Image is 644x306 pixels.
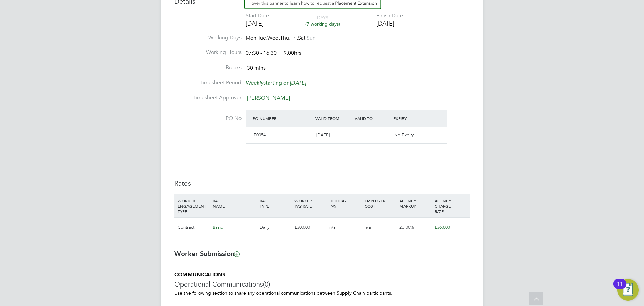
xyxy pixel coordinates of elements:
span: 30 mins [247,64,266,71]
div: WORKER ENGAGEMENT TYPE [176,194,211,217]
div: AGENCY CHARGE RATE [433,194,468,217]
div: Finish Date [376,12,403,19]
span: 9.00hrs [280,50,301,56]
h3: Operational Communications [174,280,470,289]
span: Sat, [298,35,307,41]
span: Sun [307,35,316,41]
div: PO Number [251,112,314,124]
div: AGENCY MARKUP [398,194,433,212]
span: No Expiry [394,132,414,138]
label: Timesheet Period [174,79,241,86]
span: n/a [329,224,336,230]
div: EMPLOYER COST [363,194,398,212]
span: £360.00 [435,224,450,230]
span: Basic [213,224,223,230]
h3: Rates [174,179,470,188]
div: 11 [617,284,623,293]
span: Wed, [267,35,280,41]
div: DAYS [302,15,343,27]
span: n/a [365,224,371,230]
span: Tue, [258,35,267,41]
span: (0) [263,280,270,289]
div: Valid To [353,112,392,124]
span: - [356,132,357,138]
div: WORKER PAY RATE [293,194,328,212]
label: PO No [174,115,241,122]
label: Working Hours [174,49,241,56]
div: Daily [258,218,293,237]
div: [DATE] [246,19,269,27]
span: (7 working days) [305,21,340,27]
span: 20.00% [399,224,414,230]
div: RATE NAME [211,194,258,212]
em: Weekly [246,80,263,86]
div: £300.00 [293,218,328,237]
div: RATE TYPE [258,194,293,212]
span: Thu, [280,35,290,41]
div: [DATE] [376,19,403,27]
label: Breaks [174,64,241,71]
div: 07:30 - 16:30 [246,50,301,57]
div: Expiry [392,112,431,124]
label: Working Days [174,34,241,41]
h5: COMMUNICATIONS [174,271,470,278]
div: Start Date [246,12,269,19]
div: Contract [176,218,211,237]
div: HOLIDAY PAY [328,194,363,212]
p: Use the following section to share any operational communications between Supply Chain participants. [174,290,470,296]
span: [PERSON_NAME] [247,95,290,101]
span: E0054 [254,132,266,138]
button: Open Resource Center, 11 new notifications [617,279,639,301]
span: [DATE] [316,132,330,138]
label: Timesheet Approver [174,94,241,101]
em: [DATE] [290,80,306,86]
span: starting on [246,80,306,86]
b: Worker Submission [174,250,239,258]
span: Fri, [290,35,298,41]
span: Mon, [246,35,258,41]
div: Valid From [314,112,353,124]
